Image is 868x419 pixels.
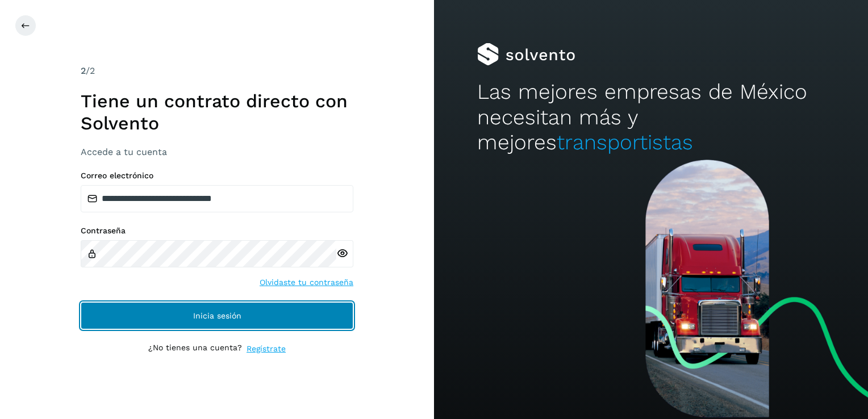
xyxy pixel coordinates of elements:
[81,90,353,134] h1: Tiene un contrato directo con Solvento
[477,79,824,155] h2: Las mejores empresas de México necesitan más y mejores
[193,312,241,320] span: Inicia sesión
[81,226,353,236] label: Contraseña
[148,343,242,355] p: ¿No tienes una cuenta?
[260,276,353,288] a: Olvidaste tu contraseña
[81,302,353,329] button: Inicia sesión
[247,343,286,355] a: Regístrate
[81,171,353,181] label: Correo electrónico
[81,65,86,76] span: 2
[557,130,693,154] span: transportistas
[81,64,353,78] div: /2
[81,146,353,157] h3: Accede a tu cuenta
